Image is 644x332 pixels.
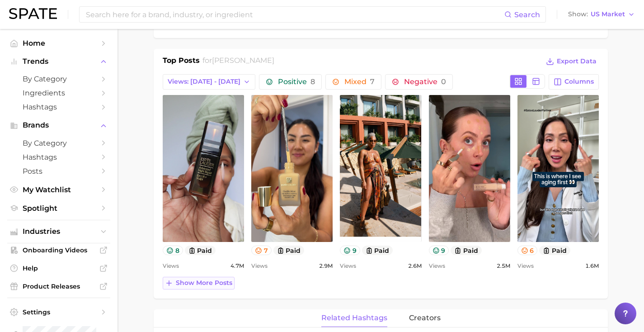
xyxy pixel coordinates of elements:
span: Product Releases [23,282,95,290]
span: Posts [23,167,95,175]
button: 8 [163,246,183,255]
span: [PERSON_NAME] [212,56,274,65]
span: Views [340,261,356,271]
span: 1.6m [585,261,599,271]
button: Views: [DATE] - [DATE] [163,74,255,90]
a: Posts [7,164,110,178]
span: Show more posts [176,279,232,287]
span: 8 [310,77,315,86]
h1: Top Posts [163,55,200,69]
span: Spotlight [23,204,95,213]
a: by Category [7,136,110,150]
span: 4.7m [230,261,244,271]
span: Hashtags [23,103,95,111]
span: 0 [441,77,446,86]
span: Industries [23,228,95,236]
span: Mixed [344,78,375,85]
a: Ingredients [7,86,110,100]
button: Industries [7,225,110,238]
button: paid [273,246,305,255]
button: paid [451,246,482,255]
span: Brands [23,121,95,129]
span: Help [23,264,95,272]
button: Brands [7,119,110,132]
span: Views: [DATE] - [DATE] [168,78,240,85]
button: Columns [549,74,599,90]
span: Search [514,10,540,19]
span: 2.5m [497,261,510,271]
span: Trends [23,57,95,66]
span: Ingredients [23,89,95,97]
img: SPATE [9,8,57,19]
span: Export Data [557,57,597,65]
button: 7 [251,246,272,255]
input: Search here for a brand, industry, or ingredient [85,7,504,22]
button: paid [185,246,216,255]
span: by Category [23,139,95,147]
a: Product Releases [7,280,110,293]
span: US Market [591,12,625,17]
a: Hashtags [7,150,110,164]
button: 9 [429,246,449,255]
button: 9 [340,246,360,255]
span: Views [163,261,179,271]
span: Views [429,261,445,271]
span: Views [517,261,534,271]
span: Negative [404,78,446,85]
span: creators [409,314,441,322]
span: My Watchlist [23,185,95,194]
a: Hashtags [7,100,110,114]
button: 6 [517,246,538,255]
a: Settings [7,305,110,319]
span: Columns [564,78,594,85]
a: Onboarding Videos [7,243,110,257]
a: Spotlight [7,201,110,215]
span: Hashtags [23,153,95,161]
span: 2.9m [319,261,333,271]
span: related hashtags [321,314,387,322]
span: Views [251,261,268,271]
span: by Category [23,75,95,83]
button: Export Data [544,55,599,68]
span: Show [568,12,588,17]
span: Settings [23,308,95,316]
span: Home [23,39,95,47]
span: 7 [370,77,375,86]
a: by Category [7,72,110,86]
button: paid [539,246,570,255]
button: paid [362,246,393,255]
a: Home [7,36,110,50]
span: Onboarding Videos [23,246,95,254]
span: 2.6m [408,261,422,271]
span: Positive [278,78,315,85]
button: ShowUS Market [566,9,637,20]
h2: for [202,55,274,69]
button: Show more posts [163,277,235,289]
a: My Watchlist [7,183,110,197]
a: Help [7,261,110,275]
button: Trends [7,55,110,68]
